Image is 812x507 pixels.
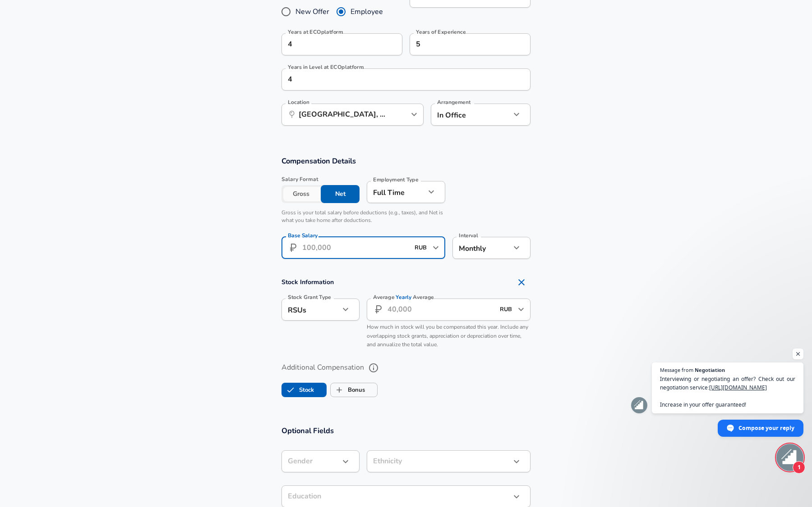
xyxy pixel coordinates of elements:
label: Years of Experience [416,29,466,35]
label: Arrangement [437,100,471,105]
label: Interval [459,233,478,238]
span: Stock [282,381,299,398]
span: 1 [793,461,805,474]
label: Years at ECOplatform [288,29,343,35]
button: Open [429,241,442,254]
h3: Optional Fields [281,426,531,436]
span: Employee [351,6,383,17]
span: Interviewing or negotiating an offer? Check out our negotiation service: Increase in your offer g... [660,375,795,409]
input: 0 [281,33,383,55]
button: Remove Section [512,273,531,291]
button: Open [515,303,527,316]
span: Negotiation [695,367,725,372]
h4: Stock Information [281,273,531,291]
div: Monthly [452,237,511,259]
span: Compose your reply [738,420,794,436]
div: Full Time [367,181,425,203]
button: Gross [281,185,321,203]
label: Average Average [373,294,434,300]
label: Stock Grant Type [288,294,331,300]
h3: Compensation Details [281,156,531,166]
label: Location [288,100,309,105]
span: Message from [660,367,693,372]
div: In Office [431,104,497,126]
span: Salary Format [281,176,360,183]
span: New Offer [295,6,329,17]
input: 1 [281,68,511,91]
input: 7 [410,33,511,55]
label: Additional Compensation [281,360,531,376]
button: BonusBonus [330,383,378,397]
label: Years in Level at ECOplatform [288,64,364,70]
div: RSUs [281,299,340,321]
label: Stock [282,381,314,398]
span: Yearly [396,293,412,301]
input: USD [497,303,515,317]
span: Bonus [331,381,348,398]
p: Gross is your total salary before deductions (e.g., taxes), and Net is what you take home after d... [281,209,445,224]
input: USD [412,241,430,255]
div: Open chat [776,444,803,471]
input: 100,000 [302,237,409,259]
span: How much in stock will you be compensated this year. Include any overlapping stock grants, apprec... [367,323,528,349]
button: Net [321,185,360,203]
input: 40,000 [388,299,494,321]
button: StockStock [281,383,327,397]
button: help [366,360,381,376]
label: Employment Type [373,177,419,182]
button: Open [408,108,420,121]
label: Bonus [331,381,365,398]
label: Base Salary [288,233,318,238]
